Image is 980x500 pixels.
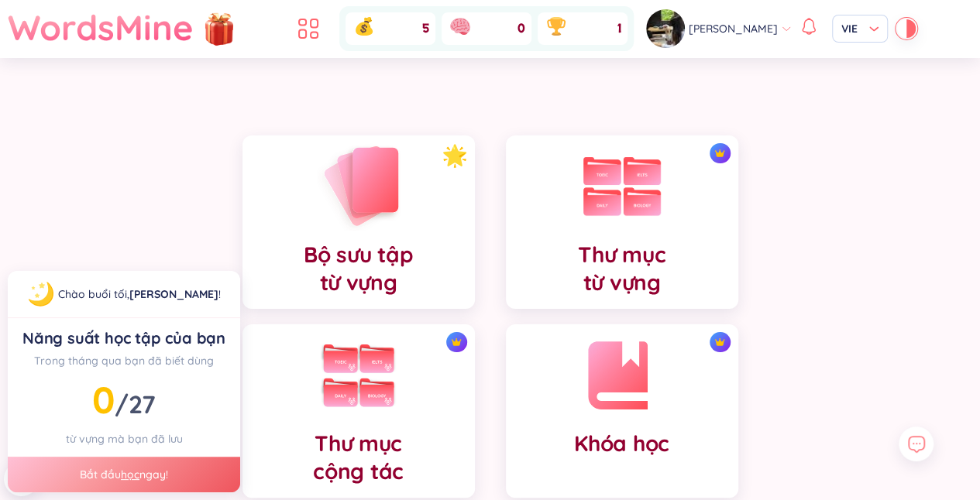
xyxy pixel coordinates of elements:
[20,430,228,447] div: từ vựng mà bạn đã lưu
[304,241,413,296] h4: Bộ sưu tập từ vựng
[714,337,725,348] img: crown icon
[227,135,490,309] a: Bộ sưu tậptừ vựng
[689,20,778,37] span: [PERSON_NAME]
[646,9,689,48] a: avatar
[20,352,228,369] div: Trong tháng qua bạn đã biết dùng
[227,324,490,498] a: crown iconThư mụccộng tác
[490,324,754,498] a: crown iconKhóa học
[490,135,754,309] a: crown iconThư mụctừ vựng
[92,376,115,423] span: 0
[58,286,221,303] div: !
[518,20,525,37] span: 0
[313,430,404,485] h4: Thư mục cộng tác
[115,389,156,420] span: /
[8,457,240,492] div: Bắt đầu ngay!
[121,467,139,481] a: học
[20,327,228,349] div: Năng suất học tập của bạn
[451,337,462,348] img: crown icon
[646,9,685,48] img: avatar
[129,389,156,420] span: 27
[841,21,879,36] span: VIE
[204,5,235,51] img: flashSalesIcon.a7f4f837.png
[617,20,621,37] span: 1
[58,287,129,301] span: Chào buổi tối ,
[578,241,665,296] h4: Thư mục từ vựng
[422,20,429,37] span: 5
[714,148,725,159] img: crown icon
[129,287,218,301] a: [PERSON_NAME]
[574,430,669,457] h4: Khóa học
